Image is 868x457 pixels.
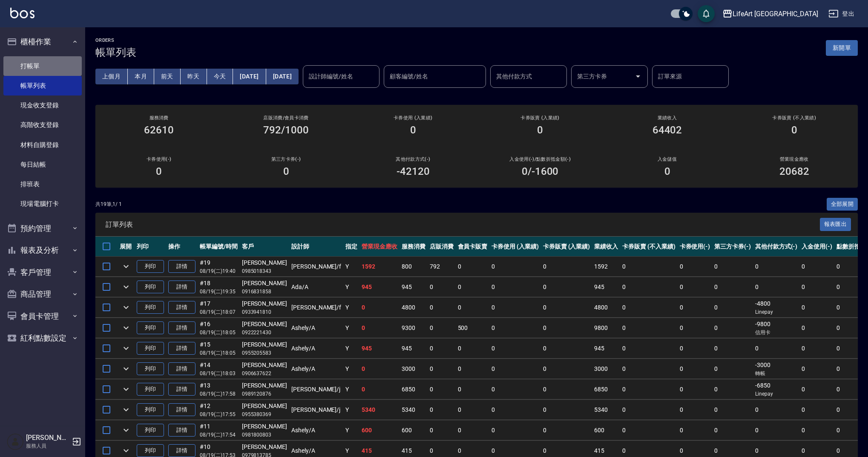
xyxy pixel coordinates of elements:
[137,321,164,335] button: 列印
[359,338,400,359] td: 945
[799,318,834,338] td: 0
[120,321,132,334] button: expand row
[343,237,359,257] th: 指定
[242,361,287,370] div: [PERSON_NAME]
[242,279,287,288] div: [PERSON_NAME]
[289,338,343,359] td: Ashely /A
[3,283,82,305] button: 商品管理
[456,318,490,338] td: 500
[168,321,195,335] a: 詳情
[428,379,456,399] td: 0
[3,95,82,115] a: 現金收支登錄
[168,342,195,355] a: 詳情
[741,115,848,121] h2: 卡券販賣 (不入業績)
[428,359,456,379] td: 0
[198,359,240,379] td: #14
[3,135,82,155] a: 材料自購登錄
[400,359,428,379] td: 3000
[198,277,240,297] td: #18
[242,258,287,267] div: [PERSON_NAME]
[753,298,800,318] td: -4800
[620,359,677,379] td: 0
[456,237,490,257] th: 會員卡販賣
[820,218,851,231] button: 報表匯出
[289,277,343,297] td: Ada /A
[456,277,490,297] td: 0
[200,370,238,377] p: 08/19 (二) 18:03
[198,257,240,277] td: #19
[359,359,400,379] td: 0
[620,400,677,420] td: 0
[541,400,592,420] td: 0
[10,8,34,18] img: Logo
[3,217,82,240] button: 預約管理
[620,420,677,440] td: 0
[343,318,359,338] td: Y
[200,390,238,398] p: 08/19 (二) 17:58
[200,411,238,418] p: 08/19 (二) 17:55
[592,379,620,399] td: 6850
[541,379,592,399] td: 0
[120,383,132,396] button: expand row
[3,76,82,95] a: 帳單列表
[678,298,713,318] td: 0
[106,115,212,121] h3: 服務消費
[592,298,620,318] td: 4800
[168,383,195,396] a: 詳情
[242,288,287,295] p: 0916831858
[95,38,136,43] h2: ORDERS
[137,281,164,294] button: 列印
[712,420,753,440] td: 0
[343,338,359,359] td: Y
[263,124,309,136] h3: 792/1000
[456,379,490,399] td: 0
[489,359,541,379] td: 0
[753,237,800,257] th: 其他付款方式(-)
[712,338,753,359] td: 0
[289,359,343,379] td: Ashely /A
[242,390,287,398] p: 0989120876
[489,379,541,399] td: 0
[489,257,541,277] td: 0
[343,277,359,297] td: Y
[242,308,287,316] p: 0933941810
[428,298,456,318] td: 0
[410,124,416,136] h3: 0
[168,424,195,437] a: 詳情
[26,434,69,442] h5: [PERSON_NAME]
[168,301,195,314] a: 詳情
[359,379,400,399] td: 0
[198,318,240,338] td: #16
[242,320,287,329] div: [PERSON_NAME]
[200,349,238,357] p: 08/19 (二) 18:05
[799,359,834,379] td: 0
[592,277,620,297] td: 945
[3,194,82,214] a: 現場電腦打卡
[428,420,456,440] td: 0
[156,165,162,177] h3: 0
[289,237,343,257] th: 設計師
[631,69,645,83] button: Open
[592,237,620,257] th: 業績收入
[120,424,132,437] button: expand row
[359,257,400,277] td: 1592
[128,69,154,84] button: 本月
[712,277,753,297] td: 0
[200,288,238,295] p: 08/19 (二) 19:35
[678,379,713,399] td: 0
[400,257,428,277] td: 800
[489,400,541,420] td: 0
[137,362,164,376] button: 列印
[712,298,753,318] td: 0
[360,115,466,121] h2: 卡券使用 (入業績)
[620,379,677,399] td: 0
[541,338,592,359] td: 0
[166,237,198,257] th: 操作
[799,257,834,277] td: 0
[489,277,541,297] td: 0
[181,69,207,84] button: 昨天
[137,424,164,437] button: 列印
[137,342,164,355] button: 列印
[3,261,82,283] button: 客戶管理
[592,338,620,359] td: 945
